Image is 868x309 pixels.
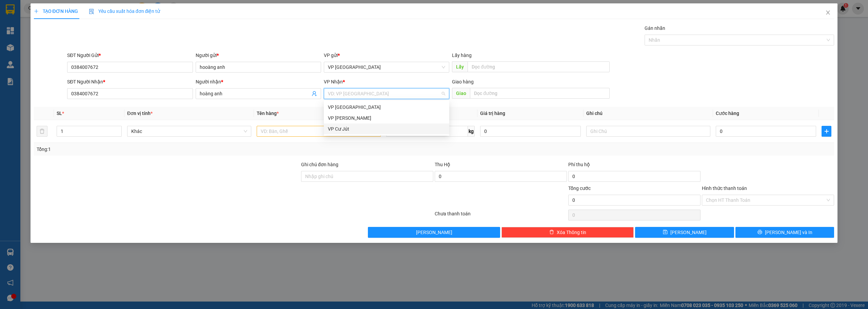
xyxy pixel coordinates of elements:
[257,126,381,137] input: VD: Bàn, Ghế
[468,126,475,137] span: kg
[416,229,452,236] span: [PERSON_NAME]
[328,125,445,133] div: VP Cư Jút
[557,229,586,236] span: Xóa Thông tin
[37,146,335,153] div: Tổng: 1
[127,111,153,116] span: Đơn vị tính
[480,126,580,137] input: 0
[584,107,713,120] th: Ghi chú
[89,8,160,14] span: Yêu cầu xuất hóa đơn điện tử
[196,52,321,59] div: Người gửi
[765,229,812,236] span: [PERSON_NAME] và In
[586,126,710,137] input: Ghi Chú
[328,114,445,122] div: VP [PERSON_NAME]
[368,227,500,238] button: [PERSON_NAME]
[645,25,665,31] label: Gán nhãn
[702,186,747,191] label: Hình thức thanh toán
[301,162,338,167] label: Ghi chú đơn hàng
[635,227,734,238] button: save[PERSON_NAME]
[501,227,634,238] button: deleteXóa Thông tin
[470,88,610,99] input: Dọc đường
[468,61,610,72] input: Dọc đường
[549,230,554,235] span: delete
[34,8,78,14] span: TẠO ĐƠN HÀNG
[67,78,193,85] div: SĐT Người Nhận
[452,53,472,58] span: Lấy hàng
[670,229,707,236] span: [PERSON_NAME]
[324,79,343,84] span: VP Nhận
[312,91,317,96] span: user-add
[452,79,474,84] span: Giao hàng
[34,9,39,14] span: plus
[663,230,668,235] span: save
[324,52,449,59] div: VP gửi
[825,10,831,15] span: close
[67,52,193,59] div: SĐT Người Gửi
[735,227,834,238] button: printer[PERSON_NAME] và In
[452,61,468,72] span: Lấy
[452,88,470,99] span: Giao
[822,126,831,137] button: plus
[57,111,62,116] span: SL
[196,78,321,85] div: Người nhận
[324,123,449,134] div: VP Cư Jút
[37,126,47,137] button: delete
[324,113,449,123] div: VP Nam Dong
[435,162,450,167] span: Thu Hộ
[818,3,837,22] button: Close
[301,171,433,182] input: Ghi chú đơn hàng
[568,161,701,171] div: Phí thu hộ
[328,103,445,111] div: VP [GEOGRAPHIC_DATA]
[568,186,591,191] span: Tổng cước
[716,111,739,116] span: Cước hàng
[434,210,568,222] div: Chưa thanh toán
[822,129,831,134] span: plus
[757,230,762,235] span: printer
[480,111,505,116] span: Giá trị hàng
[257,111,279,116] span: Tên hàng
[328,62,445,72] span: VP Sài Gòn
[324,102,449,113] div: VP Sài Gòn
[131,126,247,136] span: Khác
[89,9,94,14] img: icon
